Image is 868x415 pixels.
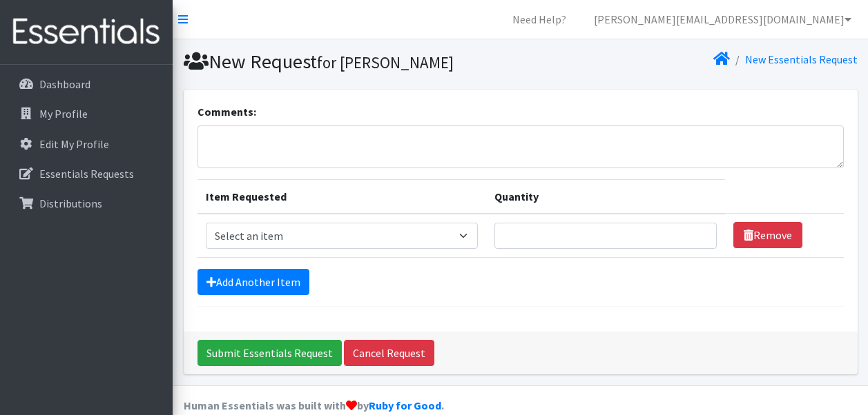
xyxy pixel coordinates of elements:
[501,6,577,33] a: Need Help?
[6,160,167,188] a: Essentials Requests
[6,130,167,158] a: Edit My Profile
[197,340,342,366] input: Submit Essentials Request
[39,196,102,210] p: Distributions
[197,269,309,295] a: Add Another Item
[184,398,444,412] strong: Human Essentials was built with by .
[197,179,486,214] th: Item Requested
[39,167,134,181] p: Essentials Requests
[745,52,858,66] a: New Essentials Request
[6,9,167,55] img: HumanEssentials
[486,179,726,214] th: Quantity
[317,52,454,72] small: for [PERSON_NAME]
[733,222,802,248] a: Remove
[6,100,167,128] a: My Profile
[39,77,90,91] p: Dashboard
[39,107,88,121] p: My Profile
[6,190,167,217] a: Distributions
[184,50,516,74] h1: New Request
[583,6,862,33] a: [PERSON_NAME][EMAIL_ADDRESS][DOMAIN_NAME]
[197,103,256,120] label: Comments:
[344,340,434,366] a: Cancel Request
[6,70,167,98] a: Dashboard
[39,137,109,151] p: Edit My Profile
[369,398,441,412] a: Ruby for Good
